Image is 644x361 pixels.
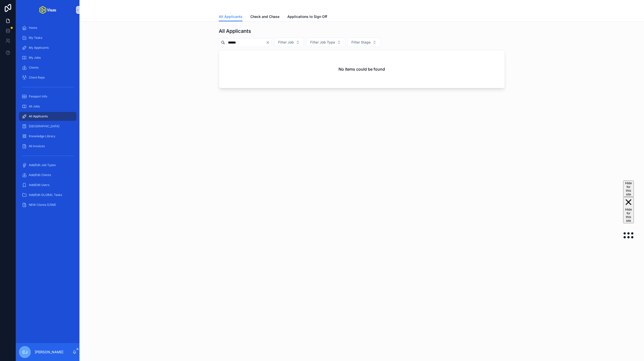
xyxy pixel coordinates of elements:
[19,102,76,111] a: All Jobs
[278,40,294,45] span: Filter Job
[266,41,272,45] button: Clear
[19,132,76,141] a: Knowledge Library
[39,6,56,14] img: App logo
[19,53,76,62] a: My Jobs
[29,163,56,167] span: Add/Edit Job Types
[19,180,76,189] a: Add/Edit Users
[19,171,76,180] a: Add/Edit Clients
[219,12,242,22] a: All Applicants
[29,76,45,80] span: Client Reps
[19,142,76,151] a: All Invoices
[19,122,76,131] a: [GEOGRAPHIC_DATA]
[35,350,63,355] p: [PERSON_NAME]
[351,40,371,45] span: Filter Stage
[347,38,381,47] button: Select Button
[29,26,37,30] span: Home
[19,200,76,209] a: NEW Clients (CRM)
[19,33,76,42] a: My Tasks
[287,14,327,19] span: Applications to Sign Off
[29,114,48,118] span: All Applicants
[219,28,251,35] h1: All Applicants
[29,203,56,207] span: NEW Clients (CRM)
[29,173,51,177] span: Add/Edit Clients
[29,144,45,148] span: All Invoices
[29,104,40,108] span: All Jobs
[29,193,62,197] span: Add/Edit GLOBAL Tasks
[29,56,41,60] span: My Jobs
[287,12,327,22] a: Applications to Sign Off
[19,161,76,170] a: Add/Edit Job Types
[19,43,76,52] a: My Applicants
[29,46,49,50] span: My Applicants
[250,12,279,22] a: Check and Chase
[29,94,47,98] span: Passport Info
[29,66,38,70] span: Clients
[19,63,76,72] a: Clients
[219,14,242,19] span: All Applicants
[19,112,76,121] a: All Applicants
[19,190,76,199] a: Add/Edit GLOBAL Tasks
[19,23,76,32] a: Home
[29,183,49,187] span: Add/Edit Users
[29,124,59,128] span: [GEOGRAPHIC_DATA]
[306,38,345,47] button: Select Button
[22,349,28,355] span: CJ
[339,66,385,72] h2: No items could be found
[16,20,79,216] div: scrollable content
[274,38,304,47] button: Select Button
[29,36,42,40] span: My Tasks
[19,92,76,101] a: Passport Info
[29,134,55,138] span: Knowledge Library
[250,14,279,19] span: Check and Chase
[19,73,76,82] a: Client Reps
[310,40,335,45] span: Filter Job Type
